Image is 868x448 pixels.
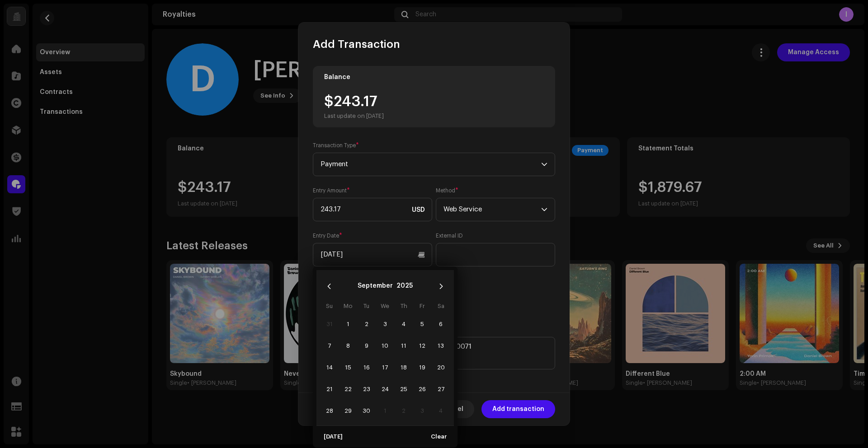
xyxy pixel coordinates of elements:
[413,335,432,357] td: 12
[357,313,376,335] td: 2
[313,142,359,149] label: Transaction Type
[432,357,450,378] td: 20
[541,198,547,221] div: dropdown trigger
[395,313,413,335] td: 4
[359,317,374,331] span: 2
[434,360,448,375] span: 20
[344,303,353,309] span: Mo
[324,74,350,81] div: Balance
[341,317,355,331] span: 1
[396,317,411,331] span: 4
[313,37,400,51] span: Add Transaction
[322,382,337,397] span: 21
[412,206,425,214] span: USD
[339,335,357,357] td: 8
[341,339,355,353] span: 8
[376,378,394,400] td: 24
[492,400,544,418] span: Add transaction
[413,378,432,400] td: 26
[324,112,384,120] div: Last update on [DATE]
[413,313,432,335] td: 5
[396,279,413,294] button: Choose Year
[357,400,376,422] td: 30
[434,317,448,331] span: 6
[395,335,413,357] td: 11
[341,382,355,397] span: 22
[424,429,454,444] button: Clear
[413,400,432,422] td: 3
[420,303,425,309] span: Fr
[436,187,458,194] label: Method
[322,360,337,375] span: 14
[378,339,392,353] span: 10
[432,378,450,400] td: 27
[541,153,547,176] div: dropdown trigger
[415,339,429,353] span: 12
[320,335,339,357] td: 7
[321,153,541,176] span: Payment
[357,378,376,400] td: 23
[395,378,413,400] td: 25
[357,335,376,357] td: 9
[415,317,429,331] span: 5
[339,313,357,335] td: 1
[339,400,357,422] td: 29
[357,357,376,378] td: 16
[415,382,429,397] span: 26
[481,400,555,418] button: Add transaction
[378,317,392,331] span: 3
[432,277,450,295] button: Next Month
[341,360,355,375] span: 15
[376,335,394,357] td: 10
[324,428,343,446] span: [DATE]
[313,187,350,194] label: Entry Amount
[358,279,393,294] button: Choose Month
[395,400,413,422] td: 2
[359,382,374,397] span: 23
[359,339,374,353] span: 9
[432,313,450,335] td: 6
[401,303,407,309] span: Th
[376,313,394,335] td: 3
[313,266,458,448] div: Choose Date
[436,232,463,239] label: External ID
[396,382,411,397] span: 25
[320,378,339,400] td: 21
[320,400,339,422] td: 28
[432,335,450,357] td: 13
[320,313,339,335] td: 31
[359,360,374,375] span: 16
[320,277,338,295] button: Previous Month
[359,404,374,418] span: 30
[322,339,337,353] span: 7
[341,404,355,418] span: 29
[378,382,392,397] span: 24
[320,357,339,378] td: 14
[313,232,342,239] label: Entry Date
[431,428,447,446] span: Clear
[438,303,444,309] span: Sa
[395,357,413,378] td: 18
[339,378,357,400] td: 22
[415,360,429,375] span: 19
[363,303,369,309] span: Tu
[432,400,450,422] td: 4
[434,382,448,397] span: 27
[326,303,333,309] span: Su
[381,303,389,309] span: We
[396,360,411,375] span: 18
[339,357,357,378] td: 15
[434,339,448,353] span: 13
[376,357,394,378] td: 17
[378,360,392,375] span: 17
[376,400,394,422] td: 1
[413,357,432,378] td: 19
[396,339,411,353] span: 11
[322,404,337,418] span: 28
[316,429,350,444] button: [DATE]
[443,198,541,221] span: Web Service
